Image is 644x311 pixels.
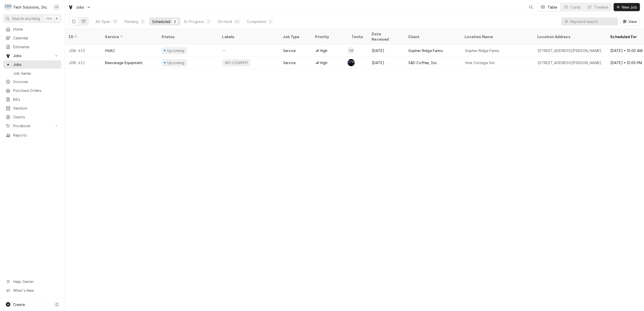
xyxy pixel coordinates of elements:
[283,34,307,39] div: Job Type
[13,106,59,111] span: Vendors
[3,86,61,95] a: Purchase Orders
[3,51,61,60] a: Go to Jobs
[571,5,581,10] div: Cards
[56,16,58,21] span: K
[283,60,296,65] div: Service
[166,60,185,65] div: Upcoming
[69,34,96,39] div: ID
[222,34,275,39] div: Labels
[3,113,61,121] a: Clients
[3,77,61,86] a: Invoices
[13,71,59,76] span: Job Series
[3,14,61,23] button: Search anythingCtrlK
[283,48,296,53] div: Service
[3,60,61,69] a: Jobs
[368,57,404,69] div: [DATE]
[348,59,355,66] div: Austin Fox's Avatar
[13,53,51,58] span: Jobs
[614,3,640,11] button: New Job
[13,302,25,307] span: Create
[465,48,499,53] div: Gopher Ridge Farms
[66,3,93,11] a: Go to Jobs
[13,62,59,67] span: Jobs
[13,5,48,10] div: Tech Solutions, Inc.
[538,60,602,65] div: [STREET_ADDRESS][PERSON_NAME]
[3,43,61,51] a: Estimates
[5,4,12,11] div: Tech Solutions, Inc.'s Avatar
[141,19,145,24] div: 0
[3,34,61,42] a: Calendar
[3,104,61,112] a: Vendors
[65,57,101,69] div: JOB-611
[13,114,59,120] span: Clients
[352,34,364,39] div: Techs
[620,17,640,25] button: View
[13,123,51,128] span: Pricebook
[348,47,355,54] div: Coleton Wallace's Avatar
[3,286,61,295] a: Go to What's New
[538,48,602,53] div: [STREET_ADDRESS][PERSON_NAME]
[627,19,638,24] span: View
[368,44,404,57] div: [DATE]
[113,19,117,24] div: 31
[207,19,210,24] div: 0
[218,44,279,57] div: —
[13,279,58,284] span: Help Center
[184,19,204,24] div: In Progress
[12,16,40,21] span: Search anything
[105,34,153,39] div: Service
[5,4,12,11] div: T
[408,48,443,53] div: Gopher Ridge Farms
[3,69,61,77] a: Job Series
[3,95,61,103] a: Bills
[13,27,59,32] span: Home
[125,19,138,24] div: Pending
[224,60,248,65] div: WO CS169991
[13,288,58,293] span: What's New
[166,48,185,53] div: Upcoming
[13,35,59,41] span: Calendar
[315,34,343,39] div: Priority
[152,19,170,24] div: Scheduled
[538,34,601,39] div: Location Address
[13,79,59,84] span: Invoices
[162,34,213,39] div: Status
[105,60,142,65] div: Beaverage Equipment
[348,59,355,66] div: AF
[13,97,59,102] span: Bills
[173,19,176,24] div: 2
[408,60,438,65] div: S&D Coffee, Inc.
[372,31,399,42] div: Date Received
[53,4,60,11] div: Lisa Paschal's Avatar
[105,48,115,53] div: HVAC
[65,44,101,57] div: JOB-615
[218,19,232,24] div: On Hold
[235,19,239,24] div: 24
[3,131,61,139] a: Reports
[570,17,615,25] input: Keyword search
[527,3,535,11] button: Open search
[408,34,456,39] div: Client
[56,302,58,307] span: C
[269,19,272,24] div: 5
[13,133,59,138] span: Reports
[621,5,638,10] span: New Job
[3,277,61,286] a: Go to Help Center
[320,48,328,53] span: High
[3,122,61,130] a: Go to Pricebook
[76,5,84,10] span: Jobs
[13,44,59,49] span: Estimates
[53,4,60,11] div: LP
[594,5,608,10] div: Timeline
[3,25,61,33] a: Home
[46,16,52,21] span: Ctrl
[547,5,557,10] div: Table
[465,34,529,39] div: Location Name
[13,88,59,93] span: Purchase Orders
[465,60,495,65] div: Vine Cottage Inn
[348,47,355,54] div: CW
[247,19,266,24] div: Completed
[320,60,328,65] span: High
[96,19,110,24] div: All Open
